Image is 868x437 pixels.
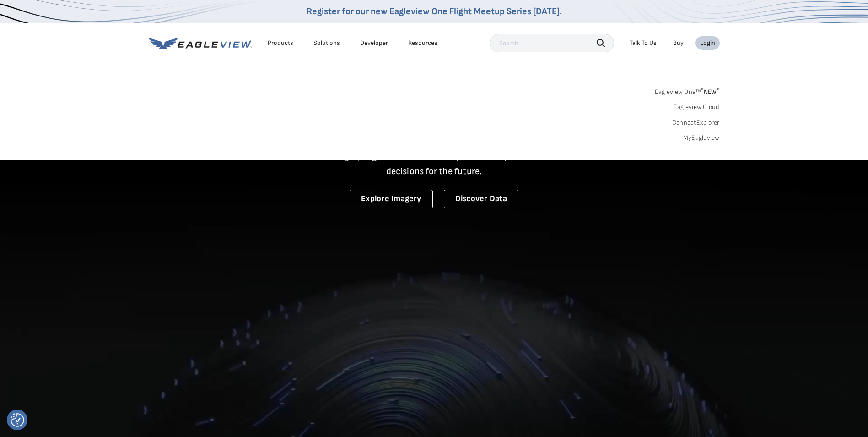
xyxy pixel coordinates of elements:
div: Products [268,39,293,47]
div: Solutions [313,39,340,47]
button: Consent Preferences [11,413,24,427]
a: Discover Data [444,190,518,208]
span: NEW [701,88,719,96]
div: Talk To Us [630,39,657,47]
a: Eagleview One™*NEW* [655,85,720,96]
a: Buy [673,39,684,47]
a: ConnectExplorer [672,119,720,127]
a: Register for our new Eagleview One Flight Meetup Series [DATE]. [307,6,562,17]
a: Explore Imagery [350,190,433,208]
div: Resources [408,39,437,47]
a: MyEagleview [683,134,720,142]
a: Eagleview Cloud [674,103,720,111]
a: Developer [360,39,388,47]
input: Search [490,34,614,52]
div: Login [700,39,715,47]
img: Revisit consent button [11,413,24,427]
